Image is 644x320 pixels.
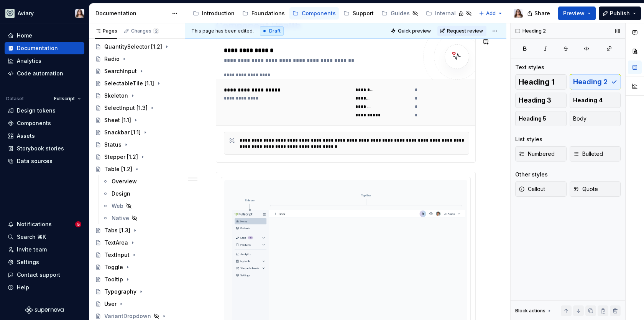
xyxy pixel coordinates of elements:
[18,10,34,17] div: Aviary
[202,10,235,17] div: Introduction
[75,221,81,227] span: 5
[599,7,641,20] button: Publish
[92,41,182,53] a: QuantitySelector [1.2]
[17,132,35,140] div: Assets
[353,10,374,17] div: Support
[17,246,47,253] div: Invite team
[92,90,182,102] a: Skeleton
[104,104,148,112] div: SelectInput [1.3]
[340,7,377,20] a: Support
[5,130,84,142] a: Assets
[92,102,182,114] a: SelectInput [1.3]
[99,212,182,224] a: Native
[104,55,120,63] div: Radio
[99,188,182,200] a: Design
[570,93,621,108] button: Heading 4
[486,10,496,16] span: Add
[515,305,552,316] div: Block actions
[573,185,598,193] span: Quote
[570,181,621,197] button: Quote
[515,181,567,197] button: Callout
[92,261,182,273] a: Toggle
[104,141,122,149] div: Status
[153,28,159,34] span: 2
[104,239,128,247] div: TextArea
[435,10,456,17] div: Internal
[92,126,182,139] a: Snackbar [1.1]
[5,55,84,67] a: Analytics
[75,9,84,18] img: Brittany Hogg
[17,44,58,52] div: Documentation
[104,288,136,296] div: Typography
[251,10,285,17] div: Foundations
[191,28,254,34] span: This page has been edited.
[17,220,52,228] div: Notifications
[104,153,138,161] div: Stepper [1.2]
[5,104,84,117] a: Design tokens
[17,271,60,279] div: Contact support
[534,10,550,17] span: Share
[610,10,630,17] span: Publish
[17,258,39,266] div: Settings
[95,28,117,34] div: Pages
[112,178,137,185] div: Overview
[92,77,182,90] a: SelectableTile [1.1]
[54,96,75,102] span: Fullscript
[92,286,182,298] a: Typography
[519,150,555,158] span: Numbered
[190,6,475,21] div: Page tree
[25,306,64,314] svg: Supernova Logo
[92,139,182,151] a: Status
[5,256,84,268] a: Settings
[570,111,621,126] button: Body
[17,32,32,39] div: Home
[5,243,84,256] a: Invite team
[17,107,56,114] div: Design tokens
[519,78,555,86] span: Heading 1
[17,70,63,77] div: Code automation
[515,308,545,314] div: Block actions
[5,29,84,42] a: Home
[519,185,545,193] span: Callout
[17,233,46,241] div: Search ⌘K
[92,249,182,261] a: TextInput
[514,9,523,18] img: Brittany Hogg
[104,312,151,320] div: VariantDropdown
[573,115,586,122] span: Body
[99,200,182,212] a: Web
[2,5,87,21] button: AviaryBrittany Hogg
[92,114,182,126] a: Sheet [1.1]
[515,93,567,108] button: Heading 3
[104,276,123,283] div: Tooltip
[104,43,162,51] div: QuantitySelector [1.2]
[5,281,84,294] button: Help
[388,26,434,36] button: Quick preview
[131,28,159,34] div: Changes
[5,142,84,155] a: Storybook stories
[515,74,567,90] button: Heading 1
[423,7,475,20] a: Internal
[573,150,603,158] span: Bulleted
[95,10,168,17] div: Documentation
[523,7,555,20] button: Share
[5,269,84,281] button: Contact support
[104,300,117,308] div: User
[104,116,131,124] div: Sheet [1.1]
[104,165,132,173] div: Table [1.2]
[104,67,137,75] div: SearchInput
[5,42,84,54] a: Documentation
[5,231,84,243] button: Search ⌘K
[398,28,431,34] span: Quick preview
[515,171,548,178] div: Other styles
[104,129,141,136] div: Snackbar [1.1]
[92,237,182,249] a: TextArea
[289,7,339,20] a: Components
[391,10,410,17] div: Guides
[476,8,505,19] button: Add
[104,92,128,100] div: Skeleton
[92,298,182,310] a: User
[112,202,123,210] div: Web
[563,10,585,17] span: Preview
[17,157,53,165] div: Data sources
